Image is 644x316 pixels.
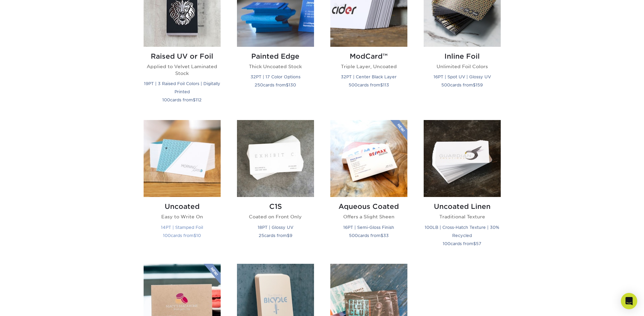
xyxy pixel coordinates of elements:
a: Uncoated Business Cards Uncoated Easy to Write On 14PT | Stamped Foil 100cards from$10 [144,120,221,255]
small: cards from [259,233,292,238]
p: Traditional Texture [424,213,501,220]
span: 25 [259,233,264,238]
span: $ [473,82,476,87]
small: 16PT | Semi-Gloss Finish [343,225,394,230]
img: Uncoated Business Cards [144,120,221,197]
h2: Inline Foil [424,52,501,60]
small: cards from [255,82,296,87]
p: Offers a Slight Sheen [330,213,407,220]
span: 9 [290,233,292,238]
small: cards from [441,82,483,87]
span: 57 [476,241,481,246]
span: $ [286,82,289,87]
span: $ [287,233,290,238]
span: $ [380,82,383,87]
small: 14PT | Stamped Foil [161,225,203,230]
small: cards from [349,82,389,87]
span: $ [193,97,196,102]
h2: ModCard™ [330,52,407,60]
small: cards from [349,233,389,238]
a: Aqueous Coated Business Cards Aqueous Coated Offers a Slight Sheen 16PT | Semi-Gloss Finish 500ca... [330,120,407,255]
span: 130 [289,82,296,87]
small: 32PT | Center Black Layer [341,74,397,79]
span: 100 [443,241,450,246]
small: 18PT | Glossy UV [258,225,293,230]
p: Triple Layer, Uncoated [330,63,407,70]
span: 100 [163,233,171,238]
h2: Raised UV or Foil [144,52,221,60]
a: C1S Business Cards C1S Coated on Front Only 18PT | Glossy UV 25cards from$9 [237,120,314,255]
img: New Product [204,264,221,284]
h2: Aqueous Coated [330,202,407,211]
span: 112 [196,97,202,102]
span: 500 [349,233,358,238]
span: 113 [383,82,389,87]
span: 100 [162,97,170,102]
span: 33 [383,233,389,238]
h2: Uncoated [144,202,221,211]
h2: C1S [237,202,314,211]
span: 500 [349,82,357,87]
a: Uncoated Linen Business Cards Uncoated Linen Traditional Texture 100LB | Cross-Hatch Texture | 30... [424,120,501,255]
span: $ [381,233,383,238]
span: $ [473,241,476,246]
small: 16PT | Spot UV | Glossy UV [434,74,491,79]
img: C1S Business Cards [237,120,314,197]
small: 19PT | 3 Raised Foil Colors | Digitally Printed [144,81,220,94]
small: cards from [162,97,202,102]
p: Applied to Velvet Laminated Stock [144,63,221,77]
p: Thick Uncoated Stock [237,63,314,70]
img: Aqueous Coated Business Cards [330,120,407,197]
h2: Uncoated Linen [424,202,501,211]
span: 500 [441,82,450,87]
small: cards from [163,233,201,238]
span: 10 [196,233,201,238]
img: Uncoated Linen Business Cards [424,120,501,197]
small: 32PT | 17 Color Options [251,74,300,79]
small: 100LB | Cross-Hatch Texture | 30% Recycled [425,225,499,238]
span: 250 [255,82,263,87]
h2: Painted Edge [237,52,314,60]
span: 159 [476,82,483,87]
p: Easy to Write On [144,213,221,220]
small: cards from [443,241,481,246]
span: $ [194,233,196,238]
p: Coated on Front Only [237,213,314,220]
div: Open Intercom Messenger [621,293,637,309]
p: Unlimited Foil Colors [424,63,501,70]
img: New Product [390,120,407,140]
